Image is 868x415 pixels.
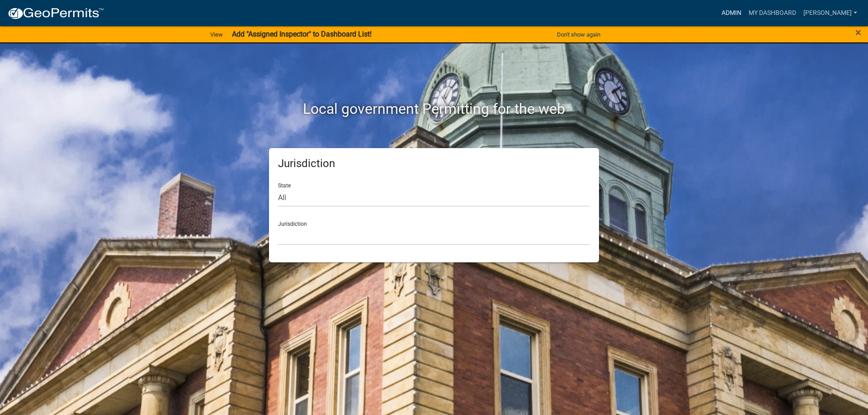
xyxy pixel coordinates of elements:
h2: Local government Permitting for the web [183,100,685,117]
span: × [855,26,861,39]
a: View [207,27,226,42]
h5: Jurisdiction [278,157,590,170]
strong: Add "Assigned Inspector" to Dashboard List! [232,30,372,38]
a: [PERSON_NAME] [800,5,861,22]
button: Don't show again [553,27,604,42]
a: My Dashboard [745,5,800,22]
a: Admin [718,5,745,22]
button: Close [855,27,861,38]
